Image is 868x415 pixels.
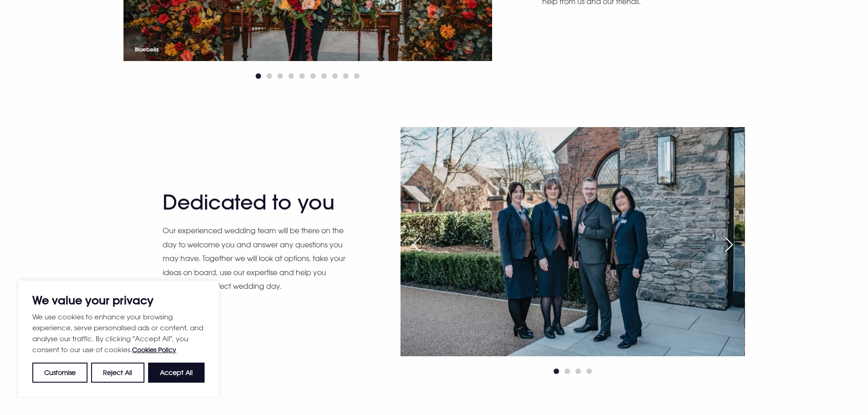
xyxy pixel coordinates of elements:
p: We use cookies to enhance your browsing experience, serve personalised ads or content, and analys... [32,311,205,355]
span: Go to slide 6 [310,73,316,79]
h2: Dedicated to you [163,190,340,215]
div: Previous slide [405,235,428,255]
span: Go to slide 3 [277,73,283,79]
span: Go to slide 7 [321,73,327,79]
div: We value your privacy [18,281,219,397]
span: Go to slide 10 [354,73,360,79]
div: Next slide [718,235,740,255]
span: Go to slide 1 [256,73,261,79]
button: Reject All [91,363,144,383]
button: Customise [32,363,87,383]
span: Go to slide 2 [267,73,272,79]
span: Go to slide 4 [288,73,294,79]
span: Go to slide 4 [586,369,592,374]
p: We value your privacy [32,295,205,306]
span: Go to slide 3 [575,369,581,374]
span: Go to slide 8 [332,73,338,79]
p: Bluebells [135,44,159,55]
button: Accept All [148,363,205,383]
img: Wedding Fairs Northern Ireland [401,127,745,356]
a: Cookies Policy [132,346,176,354]
span: Go to slide 5 [299,73,305,79]
p: Our experienced wedding team will be there on the day to welcome you and answer any questions you... [163,224,349,293]
span: Go to slide 2 [565,369,570,374]
span: Go to slide 1 [554,369,559,374]
span: Go to slide 9 [343,73,349,79]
